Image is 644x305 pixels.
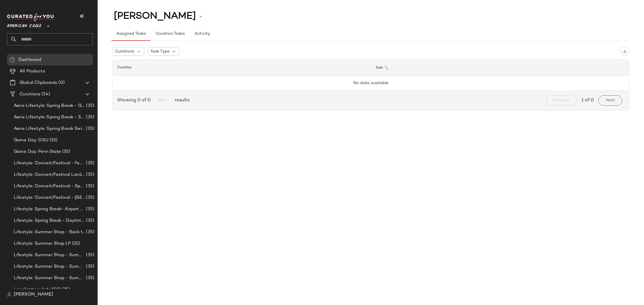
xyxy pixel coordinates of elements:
[14,183,85,190] span: Lifestyle: Concert/Festival - Sporty
[606,98,615,103] span: Next
[14,148,61,155] span: Game Day: Penn State
[623,49,627,53] img: svg%3e
[61,286,70,293] span: (35)
[7,292,11,297] img: svg%3e
[7,13,56,21] img: cfy_white_logo.C9jOOHJF.svg
[14,240,71,247] span: Lifestyle: Summer Shop LP
[113,76,629,91] td: No data available
[20,80,57,86] span: Global Clipboards
[85,126,94,132] span: (35)
[85,275,94,281] span: (35)
[14,291,53,298] span: [PERSON_NAME]
[40,91,50,98] span: (34)
[20,68,45,75] span: All Products
[114,11,196,22] span: [PERSON_NAME]
[14,160,85,167] span: Lifestyle: Concert/Festival - Femme
[150,49,169,55] span: Task Type
[117,97,153,104] span: Showing 0 of 0
[48,137,58,144] span: (35)
[85,114,94,121] span: (35)
[85,263,94,270] span: (35)
[194,32,210,36] span: Activity
[85,252,94,258] span: (35)
[113,60,371,76] th: Curation
[14,263,85,270] span: Lifestyle: Summer Shop - Summer Internship
[18,57,41,63] span: Dashboard
[371,60,629,76] th: Task
[14,229,85,235] span: Lifestyle: Summer Shop - Back to School Essentials
[14,217,85,224] span: Lifestyle: Spring Break - Daytime Casual
[14,171,85,178] span: Lifestyle: Concert/Festival Landing Page
[85,217,94,224] span: (35)
[14,103,85,109] span: Aerie Lifestyle: Spring Break - Girly/Femme
[14,275,85,281] span: Lifestyle: Summer Shop - Summer Study Sessions
[71,240,80,247] span: (35)
[85,103,94,109] span: (35)
[14,252,85,258] span: Lifestyle: Summer Shop - Summer Abroad
[116,32,146,36] span: Assigned Tasks
[155,32,184,36] span: Curation Tasks
[14,206,85,213] span: Lifestyle: Spring Break- Airport Style
[85,229,94,235] span: (35)
[20,91,40,98] span: Curations
[581,97,594,104] span: 1 of 0
[173,97,190,104] span: results
[598,95,622,106] button: Next
[14,137,48,144] span: Game Day: OSU
[85,206,94,213] span: (35)
[7,20,41,30] span: American Eagle
[85,171,94,178] span: (35)
[14,194,85,201] span: Lifestyle: Concert/Festival - [GEOGRAPHIC_DATA]
[85,160,94,167] span: (35)
[115,49,134,55] span: Curations
[14,114,85,121] span: Aerie Lifestyle: Spring Break - Sporty
[14,286,61,293] span: Localization: Indy 500
[57,80,64,86] span: (0)
[14,126,85,132] span: Aerie Lifestyle: Spring Break Swimsuits Landing Page
[85,194,94,201] span: (35)
[85,183,94,190] span: (35)
[61,148,70,155] span: (35)
[9,57,15,63] img: svg%3e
